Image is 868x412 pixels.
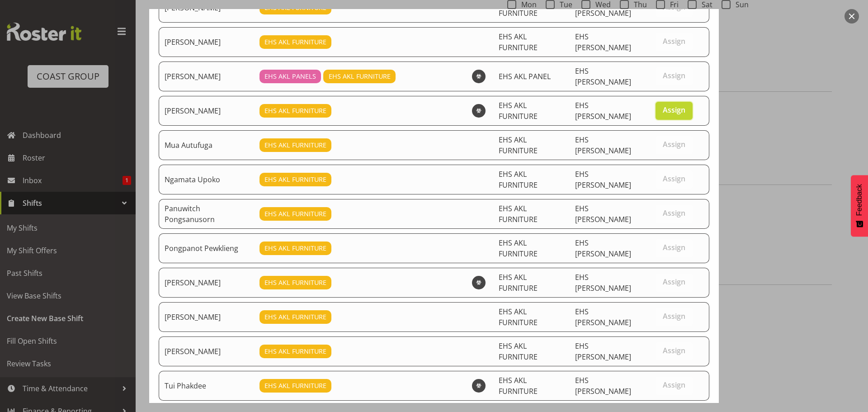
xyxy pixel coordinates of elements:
span: Assign [663,208,685,218]
span: EHS AKL FURNITURE [499,100,538,121]
span: EHS AKL FURNITURE [499,204,538,224]
span: Assign [663,277,685,286]
span: EHS [PERSON_NAME] [575,32,631,52]
span: Assign [663,71,685,80]
span: Assign [663,2,685,11]
span: EHS AKL FURNITURE [264,346,326,356]
span: Assign [663,37,685,46]
span: EHS AKL FURNITURE [499,135,538,156]
td: Ngamata Upoko [159,165,254,194]
span: EHS AKL FURNITURE [264,209,326,219]
span: EHS AKL PANELS [264,71,316,81]
span: Assign [663,243,685,252]
td: [PERSON_NAME] [159,62,254,91]
span: EHS [PERSON_NAME] [575,272,631,293]
span: EHS [PERSON_NAME] [575,204,631,224]
span: EHS AKL FURNITURE [499,32,538,52]
span: EHS [PERSON_NAME] [575,238,631,259]
span: Assign [663,380,685,389]
span: EHS [PERSON_NAME] [575,135,631,156]
td: Pongpanot Pewklieng [159,233,254,263]
span: EHS AKL FURNITURE [499,375,538,396]
span: EHS AKL FURNITURE [264,243,326,253]
span: EHS AKL FURNITURE [264,140,326,150]
span: EHS AKL FURNITURE [264,37,326,47]
span: EHS [PERSON_NAME] [575,341,631,362]
td: Panuwitch Pongsanusorn [159,199,254,229]
span: EHS [PERSON_NAME] [575,307,631,327]
td: Mua Autufuga [159,130,254,160]
td: [PERSON_NAME] [159,336,254,366]
span: EHS AKL FURNITURE [264,278,326,288]
td: [PERSON_NAME] [159,268,254,298]
span: EHS AKL FURNITURE [264,381,326,391]
span: EHS AKL FURNITURE [329,71,391,81]
td: [PERSON_NAME] [159,27,254,57]
span: Assign [663,312,685,321]
span: EHS [PERSON_NAME] [575,100,631,121]
span: EHS [PERSON_NAME] [575,66,631,87]
td: [PERSON_NAME] [159,302,254,332]
td: Tui Phakdee [159,371,254,401]
span: Assign [663,174,685,183]
span: EHS [PERSON_NAME] [575,375,631,396]
span: EHS AKL FURNITURE [499,169,538,190]
span: EHS AKL FURNITURE [499,341,538,362]
span: EHS AKL FURNITURE [499,307,538,327]
td: [PERSON_NAME] [159,96,254,126]
span: Feedback [855,184,863,216]
span: EHS AKL FURNITURE [264,312,326,322]
span: EHS AKL FURNITURE [264,175,326,185]
span: EHS AKL FURNITURE [499,272,538,293]
span: EHS [PERSON_NAME] [575,169,631,190]
span: EHS AKL PANEL [499,71,551,81]
span: EHS AKL FURNITURE [264,106,326,116]
span: Assign [663,346,685,355]
span: Assign [663,105,685,114]
button: Feedback - Show survey [851,175,868,237]
span: EHS AKL FURNITURE [499,238,538,259]
span: Assign [663,140,685,149]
